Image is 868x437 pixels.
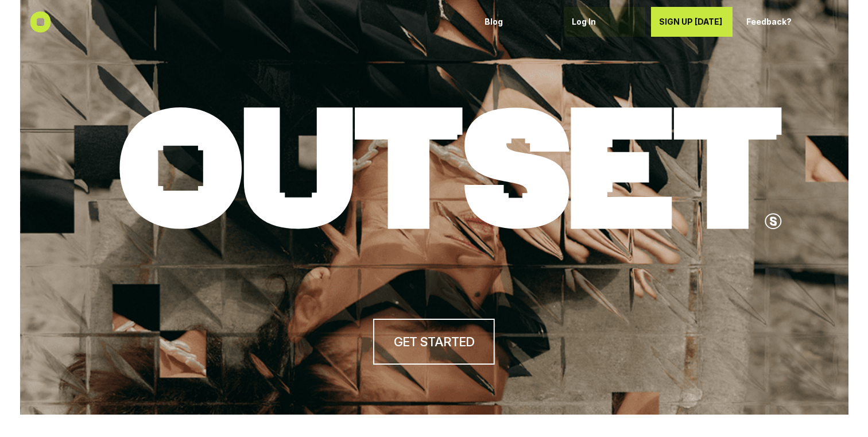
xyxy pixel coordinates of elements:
[659,17,724,27] p: SIGN UP [DATE]
[373,319,495,365] a: GET STARTED
[485,17,550,27] p: Blog
[564,7,645,37] a: Log In
[476,7,558,37] a: Blog
[394,333,474,351] h4: GET STARTED
[651,7,733,37] a: SIGN UP [DATE]
[572,17,637,27] p: Log In
[746,17,812,27] p: Feedback?
[738,7,820,37] a: Feedback?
